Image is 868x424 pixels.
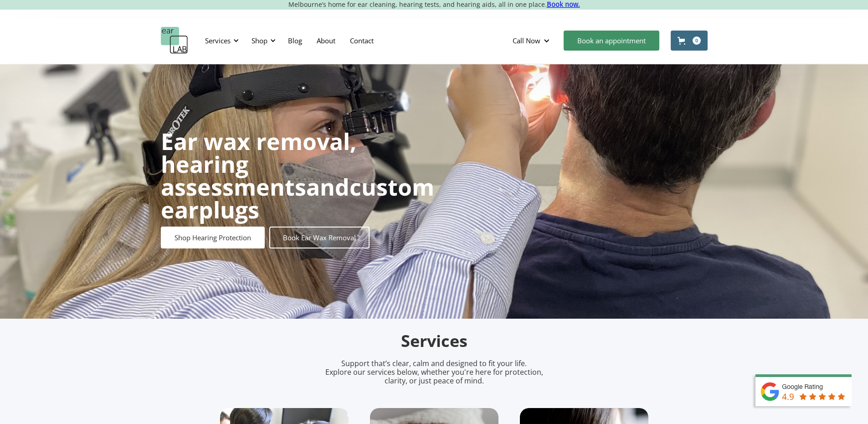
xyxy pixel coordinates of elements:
div: Shop [252,36,267,45]
a: Shop Hearing Protection [161,227,265,248]
strong: Ear wax removal, hearing assessments [161,126,356,202]
strong: custom earplugs [161,171,434,225]
div: Shop [246,27,278,54]
div: Call Now [513,36,540,45]
div: 0 [693,36,701,45]
a: home [161,27,188,54]
a: Blog [281,27,309,54]
h2: Services [220,331,648,352]
div: Services [205,36,231,45]
a: Open cart [671,31,708,51]
a: Book Ear Wax Removal [269,227,370,248]
a: Book an appointment [564,31,659,51]
a: About [309,27,343,54]
div: Call Now [505,27,559,54]
a: Contact [343,27,381,54]
h1: and [161,130,434,221]
p: Support that’s clear, calm and designed to fit your life. Explore our services below, whether you... [313,359,555,386]
div: Services [200,27,241,54]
